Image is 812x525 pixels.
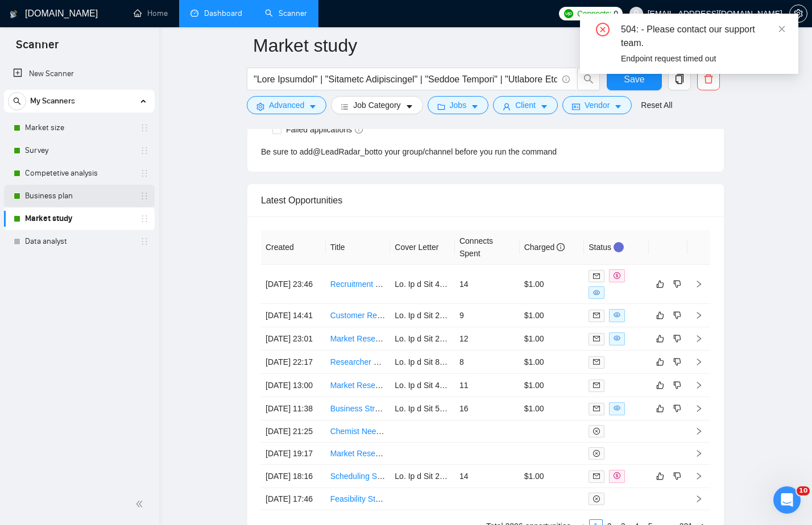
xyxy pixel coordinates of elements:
[261,443,326,465] td: [DATE] 19:17
[353,99,400,111] span: Job Category
[585,99,610,111] span: Vendor
[673,404,681,413] span: dislike
[326,304,391,327] td: Customer Research Specialist
[695,427,703,435] span: right
[455,351,520,374] td: 8
[670,309,684,322] button: dislike
[25,230,133,253] a: Data analyst
[455,304,520,327] td: 9
[8,92,26,110] button: search
[25,116,133,139] a: Market size
[670,378,684,392] button: dislike
[455,374,520,397] td: 11
[261,265,326,304] td: [DATE] 23:46
[4,90,155,253] li: My Scanners
[134,9,168,18] a: homeHome
[653,332,667,345] button: like
[673,280,681,289] span: dislike
[540,102,548,111] span: caret-down
[797,486,810,495] span: 10
[520,374,585,397] td: $1.00
[140,123,149,132] span: holder
[593,428,600,435] span: close-circle
[25,185,133,207] a: Business plan
[326,327,391,351] td: Market Researcher – Phone Outreach to Home Builders & Security Integrators
[593,359,600,365] span: mail
[493,96,558,114] button: userClientcaret-down
[330,427,570,436] a: Chemist Needed for Pet Health Monitoring Product Feasibility Study
[695,311,703,319] span: right
[330,357,780,366] a: Researcher Needed for Company Social Clubs in [GEOGRAPHIC_DATA], [GEOGRAPHIC_DATA], and [GEOGRAPH...
[326,230,391,265] th: Title
[789,9,807,18] a: setting
[656,280,664,289] span: like
[778,25,786,33] span: close
[313,145,376,158] a: @LeadRadar_bot
[670,402,684,415] button: dislike
[670,355,684,369] button: dislike
[656,334,664,343] span: like
[25,207,133,230] a: Market study
[330,334,607,343] a: Market Researcher – Phone Outreach to Home Builders & Security Integrators
[614,335,620,341] span: eye
[593,273,600,280] span: mail
[577,7,611,20] span: Connects:
[140,237,149,246] span: holder
[140,191,149,201] span: holder
[330,381,484,390] a: Market Researcher for E-commerce Brands
[673,334,681,343] span: dislike
[326,488,391,510] td: Feasibility Study for Saudi Industrial Development Fund (SIDF)
[261,465,326,488] td: [DATE] 18:16
[653,469,667,483] button: like
[405,102,413,111] span: caret-down
[593,289,600,296] span: eye
[330,280,706,289] a: Recruitment help needed for market research participants (Salon/Spa/Beauty Professional) in [US_S...
[140,169,149,178] span: holder
[653,402,667,415] button: like
[614,7,618,20] span: 0
[140,214,149,223] span: holder
[326,443,391,465] td: Market Research, Market studies, Competitive analysis w/ features & pricing.
[614,102,622,111] span: caret-down
[515,99,536,111] span: Client
[341,102,349,111] span: bars
[656,357,664,366] span: like
[390,230,455,265] th: Cover Letter
[4,63,155,85] li: New Scanner
[30,90,75,113] span: My Scanners
[330,449,601,458] a: Market Research, Market studies, Competitive analysis w/ features & pricing.
[261,184,710,216] div: Latest Opportunities
[593,495,600,502] span: close-circle
[614,311,620,318] span: eye
[562,76,570,83] span: info-circle
[614,472,620,479] span: dollar
[254,72,557,86] input: Search Freelance Jobs...
[670,277,684,291] button: dislike
[309,102,317,111] span: caret-down
[265,9,307,18] a: searchScanner
[673,472,681,481] span: dislike
[656,404,664,413] span: like
[247,96,326,114] button: settingAdvancedcaret-down
[670,332,684,345] button: dislike
[695,358,703,366] span: right
[520,327,585,351] td: $1.00
[557,243,565,251] span: info-circle
[653,378,667,392] button: like
[593,405,600,412] span: mail
[261,397,326,420] td: [DATE] 11:38
[656,311,664,320] span: like
[656,381,664,390] span: like
[614,405,620,411] span: eye
[593,473,600,480] span: mail
[455,327,520,351] td: 12
[269,99,304,111] span: Advanced
[572,102,580,111] span: idcard
[596,23,610,36] span: close-circle
[695,280,703,288] span: right
[614,272,620,279] span: dollar
[455,265,520,304] td: 14
[428,96,489,114] button: folderJobscaret-down
[261,304,326,327] td: [DATE] 14:41
[520,351,585,374] td: $1.00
